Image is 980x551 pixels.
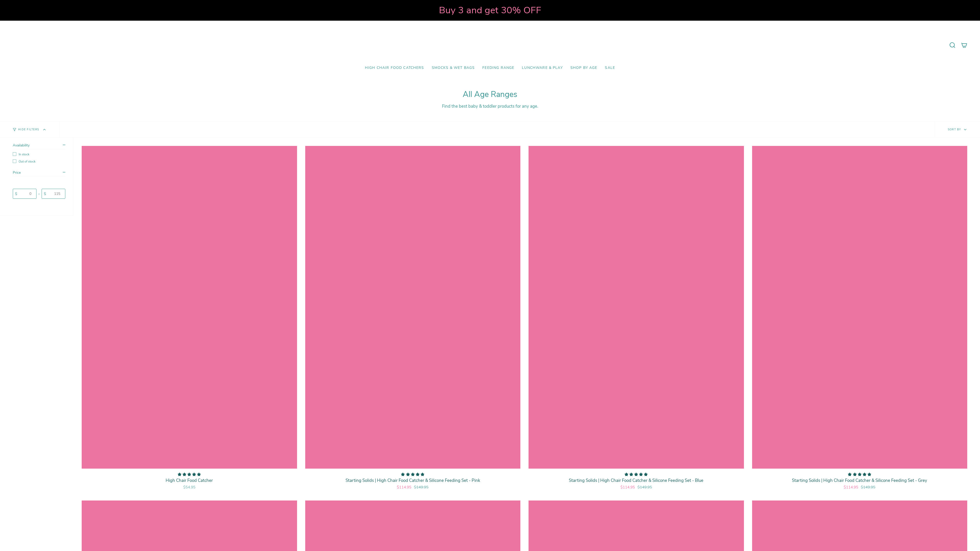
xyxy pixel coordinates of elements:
[638,485,652,490] span: $149.95
[44,191,46,196] span: $
[567,62,601,74] a: Shop by Age
[439,4,541,17] strong: Buy 3 and get 30% OFF
[13,143,65,149] summary: Availability
[620,485,635,490] span: $114.95
[18,128,39,131] span: Hide Filters
[82,146,297,469] a: High Chair Food Catcher
[414,485,428,490] span: $149.95
[479,62,518,74] a: Feeding Range
[183,485,195,490] span: $54.95
[13,143,30,148] span: Availability
[534,472,739,490] a: Starting Solids | High Chair Food Catcher & Silicone Feeding Set - Blue
[47,191,65,196] input: 115
[844,485,858,490] span: $114.95
[529,146,744,469] a: Starting Solids | High Chair Food Catcher & Silicone Feeding Set - Blue
[757,472,962,490] a: Starting Solids | High Chair Food Catcher & Silicone Feeding Set - Grey
[361,62,428,74] a: High Chair Food Catchers
[13,159,65,164] label: Out of stock
[397,485,411,490] span: $114.95
[757,478,962,484] p: Starting Solids | High Chair Food Catcher & Silicone Feeding Set - Grey
[935,122,980,137] button: Sort by
[15,191,17,196] span: $
[310,478,516,484] p: Starting Solids | High Chair Food Catcher & Silicone Feeding Set - Pink
[310,472,516,490] a: Starting Solids | High Chair Food Catcher & Silicone Feeding Set - Pink
[13,170,65,177] summary: Price
[752,146,967,469] a: Starting Solids | High Chair Food Catcher & Silicone Feeding Set - Grey
[570,66,597,70] span: Shop by Age
[522,66,562,70] span: Lunchware & Play
[601,62,619,74] a: SALE
[365,66,424,70] span: High Chair Food Catchers
[13,152,65,156] label: In stock
[305,146,521,469] a: Starting Solids | High Chair Food Catcher & Silicone Feeding Set - Pink
[432,66,475,70] span: Smocks & Wet Bags
[861,485,875,490] span: $149.95
[13,90,967,99] h1: All Age Ranges
[534,478,739,484] p: Starting Solids | High Chair Food Catcher & Silicone Feeding Set - Blue
[446,28,534,62] a: Mumma’s Little Helpers
[518,62,566,74] a: Lunchware & Play
[605,66,615,70] span: SALE
[87,478,292,484] p: High Chair Food Catcher
[18,191,36,196] input: 0
[482,66,514,70] span: Feeding Range
[87,472,292,490] a: High Chair Food Catcher
[13,170,21,175] span: Price
[948,128,961,131] span: Sort by
[13,103,967,109] div: Find the best baby & toddler products for any age.
[36,193,42,195] div: -
[428,62,479,74] a: Smocks & Wet Bags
